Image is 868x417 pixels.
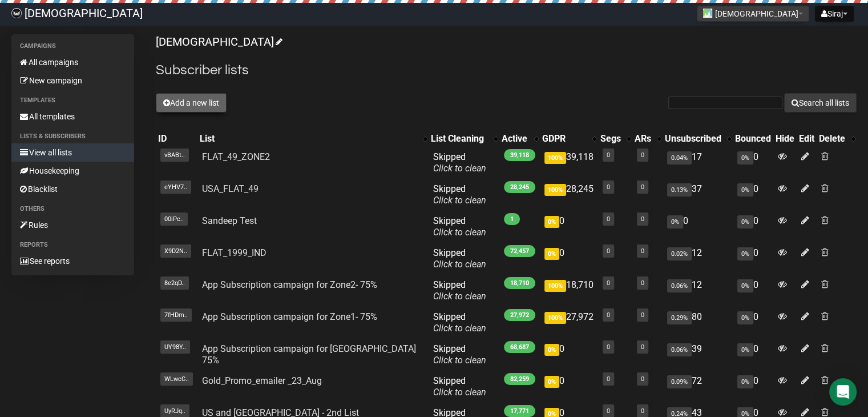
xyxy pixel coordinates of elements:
[607,279,610,287] a: 0
[544,152,566,164] span: 100%
[733,371,773,403] td: 0
[433,195,486,206] a: Click to clean
[817,131,857,147] th: Delete: No sort applied, activate to apply an ascending sort
[433,355,486,366] a: Click to clean
[200,133,417,145] div: List
[598,131,632,147] th: Segs: No sort applied, activate to apply an ascending sort
[799,133,814,145] div: Edit
[433,387,486,398] a: Click to clean
[504,277,535,289] span: 18,710
[663,339,733,371] td: 39
[499,131,540,147] th: Active: No sort applied, activate to apply an ascending sort
[504,341,535,353] span: 68,687
[667,151,692,165] span: 0.04%
[737,375,753,388] span: 0%
[776,133,794,145] div: Hide
[202,279,377,290] a: App Subscription campaign for Zone2- 75%
[504,213,520,225] span: 1
[11,180,134,198] a: Blacklist
[160,372,193,386] span: WLwcC..
[544,312,566,324] span: 100%
[607,407,610,415] a: 0
[641,247,644,255] a: 0
[504,309,535,321] span: 27,972
[160,308,192,322] span: 7fHDm..
[202,151,270,162] a: FLAT_49_ZONE2
[504,245,535,257] span: 72,457
[540,243,598,275] td: 0
[544,376,559,388] span: 0%
[667,375,692,388] span: 0.09%
[733,307,773,339] td: 0
[544,184,566,196] span: 100%
[733,211,773,243] td: 0
[433,215,486,238] span: Skipped
[607,375,610,383] a: 0
[607,247,610,255] a: 0
[160,149,189,162] span: vBABt..
[11,252,134,270] a: See reports
[784,93,857,113] button: Search all lists
[540,275,598,307] td: 18,710
[540,147,598,179] td: 39,118
[540,371,598,403] td: 0
[433,375,486,398] span: Skipped
[733,339,773,371] td: 0
[11,238,134,252] li: Reports
[665,133,721,145] div: Unsubscribed
[11,216,134,234] a: Rules
[733,179,773,211] td: 0
[504,149,535,161] span: 39,118
[735,133,771,145] div: Bounced
[737,247,753,260] span: 0%
[667,279,692,292] span: 0.06%
[156,93,227,113] button: Add a new list
[733,275,773,307] td: 0
[433,311,486,334] span: Skipped
[815,6,854,22] button: Siraj
[641,183,644,191] a: 0
[540,307,598,339] td: 27,972
[504,181,535,193] span: 28,245
[737,151,753,165] span: 0%
[667,311,692,324] span: 0.29%
[433,227,486,238] a: Click to clean
[504,373,535,385] span: 82,259
[663,179,733,211] td: 37
[433,323,486,334] a: Click to clean
[11,8,22,18] img: 61ace9317f7fa0068652623cbdd82cc4
[202,343,416,366] a: App Subscription campaign for [GEOGRAPHIC_DATA] 75%
[641,343,644,351] a: 0
[433,343,486,366] span: Skipped
[663,307,733,339] td: 80
[540,211,598,243] td: 0
[663,147,733,179] td: 17
[632,131,663,147] th: ARs: No sort applied, activate to apply an ascending sort
[11,143,134,162] a: View all lists
[504,405,535,417] span: 17,771
[737,215,753,228] span: 0%
[11,202,134,216] li: Others
[11,39,134,53] li: Campaigns
[667,183,692,197] span: 0.13%
[11,107,134,126] a: All templates
[160,181,191,194] span: eYHV7..
[641,407,644,415] a: 0
[202,247,267,258] a: FLAT_1999_IND
[819,133,845,145] div: Delete
[797,131,817,147] th: Edit: No sort applied, sorting is disabled
[641,215,644,223] a: 0
[542,133,587,145] div: GDPR
[737,311,753,324] span: 0%
[667,343,692,356] span: 0.06%
[544,344,559,356] span: 0%
[667,215,683,228] span: 0%
[433,183,486,206] span: Skipped
[641,279,644,287] a: 0
[202,215,257,226] a: Sandeep Test
[156,35,281,49] a: [DEMOGRAPHIC_DATA]
[663,371,733,403] td: 72
[433,259,486,270] a: Click to clean
[544,248,559,260] span: 0%
[429,131,499,147] th: List Cleaning: No sort applied, activate to apply an ascending sort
